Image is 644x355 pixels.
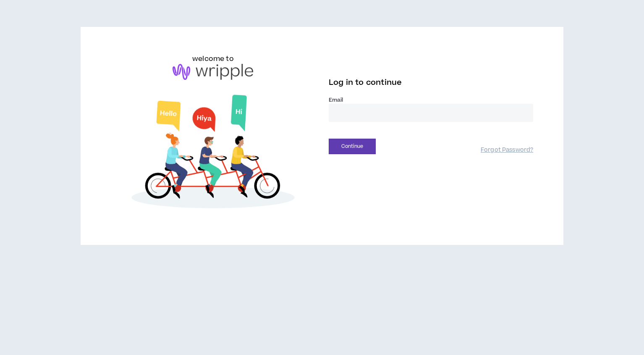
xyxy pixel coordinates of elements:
[192,54,234,64] h6: welcome to
[329,96,533,104] label: Email
[111,88,315,218] img: Welcome to Wripple
[329,139,376,154] button: Continue
[481,146,533,154] a: Forgot Password?
[173,64,253,80] img: logo-brand.png
[329,77,402,88] span: Log in to continue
